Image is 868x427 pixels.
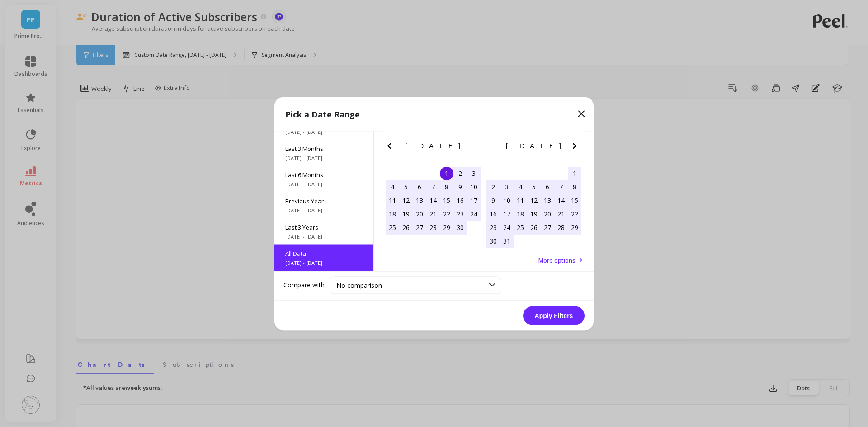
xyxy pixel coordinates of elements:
div: Choose Monday, June 19th, 2017 [399,207,413,221]
div: Choose Saturday, June 10th, 2017 [467,180,481,193]
div: Choose Saturday, June 17th, 2017 [467,193,481,207]
div: Choose Monday, June 12th, 2017 [399,193,413,207]
div: Choose Saturday, July 15th, 2017 [568,193,581,207]
div: Choose Wednesday, June 21st, 2017 [426,207,440,221]
button: Apply Filters [523,306,585,325]
div: Choose Tuesday, June 6th, 2017 [413,180,426,193]
div: Choose Saturday, July 1st, 2017 [568,166,581,180]
div: Choose Thursday, July 27th, 2017 [541,221,554,234]
button: Previous Month [485,140,499,155]
div: Choose Saturday, July 29th, 2017 [568,221,581,234]
span: All Data [285,249,363,257]
div: Choose Thursday, June 29th, 2017 [440,221,453,234]
div: Choose Thursday, June 1st, 2017 [440,166,453,180]
button: Next Month [468,140,483,155]
button: Previous Month [384,140,398,155]
span: Previous Year [285,197,363,205]
span: Last 6 Months [285,170,363,178]
div: Choose Monday, July 17th, 2017 [500,207,514,221]
div: month 2017-07 [486,166,581,248]
div: Choose Wednesday, July 12th, 2017 [527,193,541,207]
span: [DATE] - [DATE] [285,233,363,240]
span: [DATE] - [DATE] [285,154,363,161]
div: Choose Tuesday, July 11th, 2017 [514,193,527,207]
div: Choose Friday, June 23rd, 2017 [453,207,467,221]
div: Choose Friday, June 16th, 2017 [453,193,467,207]
div: Choose Sunday, July 23rd, 2017 [486,221,500,234]
span: [DATE] - [DATE] [285,180,363,188]
div: Choose Friday, June 9th, 2017 [453,180,467,193]
div: Choose Friday, July 28th, 2017 [554,221,568,234]
div: Choose Tuesday, June 27th, 2017 [413,221,426,234]
span: No comparison [336,281,382,289]
div: Choose Friday, June 2nd, 2017 [453,166,467,180]
span: Last 3 Years [285,223,363,231]
div: Choose Tuesday, July 18th, 2017 [514,207,527,221]
button: Next Month [569,140,584,155]
div: Choose Tuesday, June 20th, 2017 [413,207,426,221]
div: Choose Saturday, June 3rd, 2017 [467,166,481,180]
div: Choose Wednesday, July 19th, 2017 [527,207,541,221]
div: Choose Friday, July 14th, 2017 [554,193,568,207]
div: Choose Wednesday, June 7th, 2017 [426,180,440,193]
div: Choose Friday, July 7th, 2017 [554,180,568,193]
span: [DATE] [405,142,462,149]
div: Choose Wednesday, July 5th, 2017 [527,180,541,193]
div: Choose Sunday, June 18th, 2017 [386,207,399,221]
span: More options [538,256,576,264]
span: [DATE] - [DATE] [285,259,363,266]
div: Choose Tuesday, June 13th, 2017 [413,193,426,207]
span: [DATE] [506,142,562,149]
div: Choose Sunday, June 4th, 2017 [386,180,399,193]
div: Choose Wednesday, July 26th, 2017 [527,221,541,234]
span: Last 3 Months [285,144,363,152]
div: Choose Wednesday, June 14th, 2017 [426,193,440,207]
div: Choose Monday, July 24th, 2017 [500,221,514,234]
div: Choose Sunday, July 16th, 2017 [486,207,500,221]
div: Choose Tuesday, July 25th, 2017 [514,221,527,234]
div: Choose Monday, July 10th, 2017 [500,193,514,207]
span: [DATE] - [DATE] [285,128,363,135]
div: Choose Sunday, July 9th, 2017 [486,193,500,207]
div: Choose Sunday, June 25th, 2017 [386,221,399,234]
div: month 2017-06 [386,166,481,234]
label: Compare with: [283,281,326,290]
div: Choose Saturday, June 24th, 2017 [467,207,481,221]
div: Choose Monday, June 5th, 2017 [399,180,413,193]
div: Choose Saturday, July 8th, 2017 [568,180,581,193]
div: Choose Friday, June 30th, 2017 [453,221,467,234]
div: Choose Sunday, July 2nd, 2017 [486,180,500,193]
div: Choose Thursday, July 6th, 2017 [541,180,554,193]
div: Choose Wednesday, June 28th, 2017 [426,221,440,234]
div: Choose Monday, July 31st, 2017 [500,234,514,248]
div: Choose Thursday, June 15th, 2017 [440,193,453,207]
div: Choose Monday, July 3rd, 2017 [500,180,514,193]
div: Choose Friday, July 21st, 2017 [554,207,568,221]
div: Choose Thursday, June 22nd, 2017 [440,207,453,221]
div: Choose Thursday, June 8th, 2017 [440,180,453,193]
p: Pick a Date Range [285,108,360,120]
div: Choose Tuesday, July 4th, 2017 [514,180,527,193]
div: Choose Saturday, July 22nd, 2017 [568,207,581,221]
div: Choose Thursday, July 20th, 2017 [541,207,554,221]
div: Choose Thursday, July 13th, 2017 [541,193,554,207]
div: Choose Sunday, June 11th, 2017 [386,193,399,207]
div: Choose Monday, June 26th, 2017 [399,221,413,234]
div: Choose Sunday, July 30th, 2017 [486,234,500,248]
span: [DATE] - [DATE] [285,206,363,214]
